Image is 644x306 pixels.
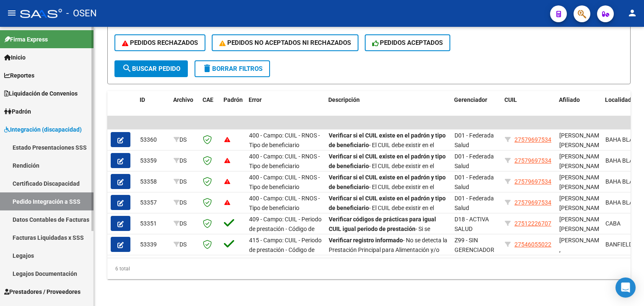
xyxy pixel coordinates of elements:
datatable-header-cell: CUIL [501,91,556,128]
span: Buscar Pedido [122,65,180,73]
strong: Verificar códigos de prácticas para igual CUIL igual periodo de prestación [329,216,436,232]
datatable-header-cell: Error [245,91,325,128]
span: Descripción [328,96,360,103]
span: Borrar Filtros [202,65,262,73]
strong: Verificar si el CUIL existe en el padrón y tipo de beneficiario [329,174,446,190]
span: [PERSON_NAME] , [559,237,604,253]
span: 409 - Campo: CUIL - Periodo de prestación - Código de practica [249,216,322,242]
button: Buscar Pedido [114,60,188,77]
span: 27579697534 [514,136,551,143]
span: D18 - ACTIVA SALUD [454,216,489,232]
button: PEDIDOS ACEPTADOS [365,34,451,51]
span: 27579697534 [514,178,551,185]
span: - El CUIL debe existir en el padrón de la Obra Social, y no debe ser del tipo beneficiario adhere... [329,153,446,198]
span: D01 - Federada Salud [454,195,494,211]
span: [PERSON_NAME] [PERSON_NAME] [559,195,604,211]
span: 27579697534 [514,199,551,206]
strong: Verificar registro informado [329,237,403,244]
span: Z99 - SIN GERENCIADOR [454,237,494,253]
div: Open Intercom Messenger [615,277,636,298]
span: D01 - Federada Salud [454,132,494,148]
span: Archivo [173,96,193,103]
mat-icon: menu [7,8,17,18]
span: [PERSON_NAME], [PERSON_NAME] [559,216,605,232]
div: DS [174,135,196,145]
span: PEDIDOS ACEPTADOS [372,39,443,47]
button: Borrar Filtros [195,60,270,77]
span: Prestadores / Proveedores [4,287,80,296]
datatable-header-cell: ID [136,91,170,128]
datatable-header-cell: CAE [199,91,220,128]
span: [PERSON_NAME] [PERSON_NAME] [559,174,604,190]
span: - El CUIL debe existir en el padrón de la Obra Social, y no debe ser del tipo beneficiario adhere... [329,132,446,177]
mat-icon: search [122,63,132,73]
span: - OSEN [66,4,97,23]
div: DS [174,198,196,207]
mat-icon: delete [202,63,212,73]
datatable-header-cell: Descripción [325,91,451,128]
div: 53339 [140,240,167,249]
div: 53358 [140,177,167,187]
div: 6 total [107,258,631,279]
mat-icon: person [627,8,637,18]
span: 400 - Campo: CUIL - RNOS - Tipo de beneficiario [249,132,320,148]
span: - El CUIL debe existir en el padrón de la Obra Social, y no debe ser del tipo beneficiario adhere... [329,195,446,240]
span: Padrón [4,107,31,116]
div: 53351 [140,219,167,228]
span: Localidad [605,96,631,103]
datatable-header-cell: Padrón [220,91,245,128]
span: Reportes [4,71,34,80]
span: 27546055022 [514,241,551,248]
span: Afiliado [559,96,580,103]
div: 53360 [140,135,167,145]
span: Gerenciador [454,96,487,103]
span: Integración (discapacidad) [4,125,82,134]
span: 415 - Campo: CUIL - Periodo de prestación - Código de practica [249,237,322,263]
datatable-header-cell: Gerenciador [451,91,501,128]
div: 53359 [140,156,167,166]
strong: Verificar si el CUIL existe en el padrón y tipo de beneficiario [329,195,446,211]
span: Firma Express [4,35,48,44]
div: DS [174,156,196,166]
div: DS [174,177,196,187]
span: 27579697534 [514,157,551,164]
span: BANFIELD [605,241,633,248]
span: Inicio [4,53,26,62]
span: [PERSON_NAME] [PERSON_NAME] [559,153,604,169]
span: ID [140,96,145,103]
button: PEDIDOS NO ACEPTADOS NI RECHAZADOS [212,34,358,51]
datatable-header-cell: Archivo [170,91,199,128]
span: 400 - Campo: CUIL - RNOS - Tipo de beneficiario [249,153,320,169]
span: - El CUIL debe existir en el padrón de la Obra Social, y no debe ser del tipo beneficiario adhere... [329,174,446,219]
span: - Si se solicita el módulo de ?Alimentación? (código 095) no podrá solicitarse los códigos de prá... [329,216,443,280]
span: Padrón [223,96,243,103]
span: CUIL [504,96,517,103]
strong: Verificar si el CUIL existe en el padrón y tipo de beneficiario [329,132,446,148]
span: Liquidación de Convenios [4,89,78,98]
datatable-header-cell: Afiliado [556,91,602,128]
span: 400 - Campo: CUIL - RNOS - Tipo de beneficiario [249,195,320,211]
div: 53357 [140,198,167,207]
span: PEDIDOS NO ACEPTADOS NI RECHAZADOS [219,39,351,47]
span: [PERSON_NAME] [PERSON_NAME] [559,132,604,148]
span: - No se detecta la Prestación Principal para Alimentación y/o Transporte [329,237,447,263]
div: DS [174,219,196,228]
span: 400 - Campo: CUIL - RNOS - Tipo de beneficiario [249,174,320,190]
span: PEDIDOS RECHAZADOS [122,39,198,47]
div: DS [174,240,196,249]
button: PEDIDOS RECHAZADOS [114,34,205,51]
span: 27512226707 [514,220,551,227]
span: D01 - Federada Salud [454,174,494,190]
span: D01 - Federada Salud [454,153,494,169]
span: Error [249,96,262,103]
strong: Verificar si el CUIL existe en el padrón y tipo de beneficiario [329,153,446,169]
span: CAE [203,96,213,103]
span: CABA [605,220,621,227]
